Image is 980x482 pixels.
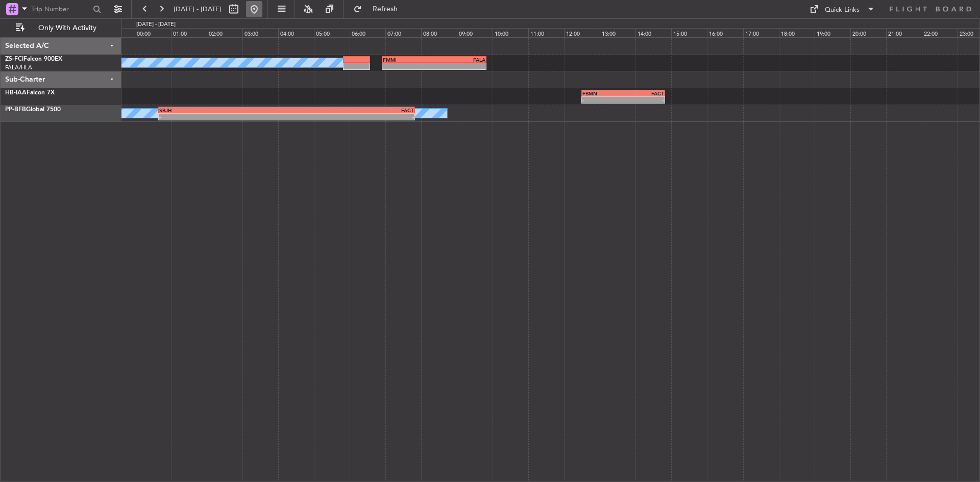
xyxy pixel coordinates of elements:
[434,57,485,63] div: FALA
[5,90,27,96] span: HB-IAA
[623,90,664,96] div: FACT
[174,5,222,14] span: [DATE] - [DATE]
[707,28,743,37] div: 16:00
[5,107,61,113] a: PP-BFBGlobal 7500
[136,20,176,29] div: [DATE] - [DATE]
[600,28,635,37] div: 13:00
[922,28,958,37] div: 22:00
[850,28,886,37] div: 20:00
[5,56,62,62] a: ZS-FCIFalcon 900EX
[171,28,207,37] div: 01:00
[825,5,860,15] div: Quick Links
[5,107,26,113] span: PP-BFB
[528,28,564,37] div: 11:00
[159,114,286,120] div: -
[421,28,457,37] div: 08:00
[623,97,664,103] div: -
[286,114,413,120] div: -
[779,28,815,37] div: 18:00
[207,28,242,37] div: 02:00
[457,28,493,37] div: 09:00
[564,28,600,37] div: 12:00
[242,28,278,37] div: 03:00
[383,63,434,69] div: -
[314,28,350,37] div: 05:00
[5,56,23,62] span: ZS-FCI
[11,20,111,36] button: Only With Activity
[349,1,410,17] button: Refresh
[27,24,108,32] span: Only With Activity
[434,63,485,69] div: -
[5,90,55,96] a: HB-IAAFalcon 7X
[31,2,90,17] input: Trip Number
[286,107,413,113] div: FACT
[5,64,32,71] a: FALA/HLA
[582,90,623,96] div: FBMN
[350,28,385,37] div: 06:00
[743,28,779,37] div: 17:00
[364,6,407,13] span: Refresh
[886,28,922,37] div: 21:00
[135,28,170,37] div: 00:00
[159,107,286,113] div: SBJH
[815,28,850,37] div: 19:00
[493,28,528,37] div: 10:00
[582,97,623,103] div: -
[635,28,671,37] div: 14:00
[804,1,880,17] button: Quick Links
[385,28,421,37] div: 07:00
[671,28,707,37] div: 15:00
[383,57,434,63] div: FMMI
